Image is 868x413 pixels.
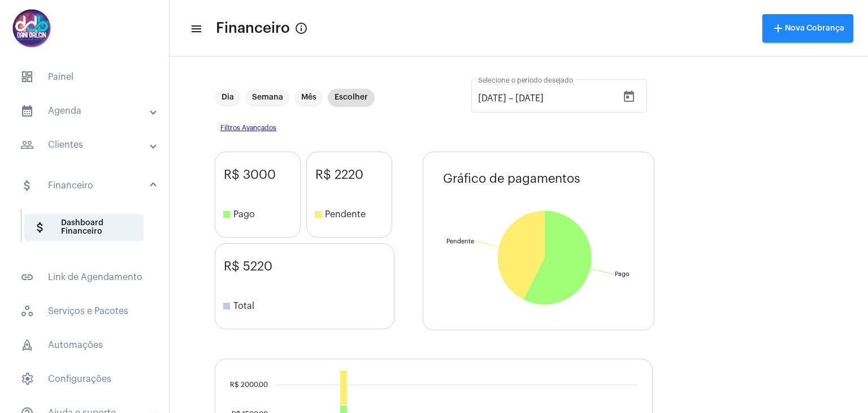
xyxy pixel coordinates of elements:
mat-icon: sidenav icon [20,138,34,152]
span: Serviços e Pacotes [11,298,158,325]
mat-icon: stop [220,299,233,313]
span: sidenav icon [20,70,34,84]
span: Total [220,299,394,313]
span: Automações [11,332,158,359]
text: R$ 2000.00 [230,381,268,388]
mat-icon: sidenav icon [190,22,201,36]
mat-icon: stop [220,208,233,221]
img: 5016df74-caca-6049-816a-988d68c8aa82.png [9,6,54,51]
mat-icon: sidenav icon [33,221,47,234]
span: Painel [11,63,158,91]
mat-panel-title: Financeiro [20,179,151,192]
mat-chip: Semana [245,89,290,107]
span: Pago [220,208,300,221]
span: Filtros Avançados [215,119,823,137]
mat-panel-title: Clientes [20,138,151,152]
mat-icon: add [771,21,785,35]
span: Configurações [11,365,158,393]
mat-icon: stop [311,208,325,221]
mat-panel-title: Agenda [20,104,151,118]
mat-icon: sidenav icon [20,104,34,118]
span: Link de Agendamento [11,264,158,291]
mat-chip: Dia [215,89,241,107]
mat-icon: Info [294,21,308,35]
span: – [509,93,513,104]
span: Financeiro [216,19,290,37]
span: Nova Cobrança [771,24,844,32]
span: sidenav icon [20,304,34,318]
span: R$ 3000 [224,168,300,182]
span: sidenav icon [20,372,34,386]
text: Pago [615,271,630,277]
mat-icon: sidenav icon [20,179,34,192]
span: R$ 5220 [224,260,394,273]
mat-expansion-panel-header: sidenav iconClientes [7,131,169,158]
span: R$ 2220 [315,168,392,182]
mat-chip: Mês [294,89,323,107]
div: sidenav iconFinanceiro [7,204,169,257]
path: 6/10 Pendente 590 [340,371,347,405]
input: Data do fim [515,93,583,104]
span: Pendente [311,208,392,221]
mat-expansion-panel-header: sidenav iconFinanceiro [7,167,169,204]
mat-icon: sidenav icon [20,270,34,284]
button: Info [290,17,313,40]
span: sidenav icon [20,338,34,352]
span: Dashboard Financeiro [24,214,144,241]
button: Nova Cobrança [762,14,853,42]
button: Open calendar [618,85,640,108]
text: Pendente [446,238,474,244]
mat-expansion-panel-header: sidenav iconAgenda [7,97,169,124]
mat-chip: Escolher [328,89,375,107]
input: Data de início [478,93,506,104]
